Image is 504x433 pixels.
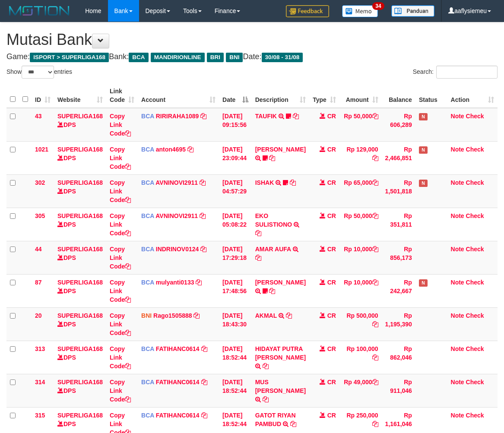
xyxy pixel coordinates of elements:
td: Rp 606,289 [382,108,415,142]
td: Rp 50,000 [339,108,382,142]
span: BCA [141,412,154,419]
td: Rp 129,000 [339,141,382,174]
img: Feedback.jpg [286,5,329,17]
a: AKMAL [255,312,277,319]
span: 44 [35,246,42,253]
span: CR [327,312,336,319]
h4: Game: Bank: Date: [6,53,498,61]
span: BNI [226,53,243,62]
th: ID: activate to sort column ascending [32,83,54,108]
span: ISPORT > SUPERLIGA168 [30,53,109,62]
td: [DATE] 05:08:22 [219,208,252,241]
a: Check [466,379,484,386]
a: FATIHANC0614 [156,412,200,419]
span: BCA [129,53,148,62]
span: MANDIRIONLINE [151,53,205,62]
span: 1021 [35,146,48,153]
span: Has Note [419,279,428,287]
a: Check [466,246,484,253]
span: 34 [372,2,384,10]
span: 43 [35,113,42,120]
a: Copy SILVA SARI S to clipboard [269,288,275,294]
a: Copy Rp 50,000 to clipboard [372,113,378,120]
a: SUPERLIGA168 [57,212,103,219]
td: DPS [54,307,106,341]
a: Copy Rp 250,000 to clipboard [372,420,378,427]
a: Copy HIDAYAT PUTRA SETI to clipboard [263,363,269,370]
a: Copy Link Code [110,379,131,403]
a: Copy AMAR AUFA to clipboard [255,254,261,261]
a: INDRINOV0124 [156,246,199,253]
td: DPS [54,374,106,407]
span: BCA [141,246,154,253]
a: Copy AKMAL to clipboard [286,312,292,319]
th: Description: activate to sort column ascending [252,83,309,108]
th: Link Code: activate to sort column ascending [106,83,138,108]
td: [DATE] 18:52:44 [219,341,252,374]
a: SUPERLIGA168 [57,379,103,386]
a: Copy Rp 65,000 to clipboard [372,179,378,186]
a: Copy Link Code [110,312,131,336]
a: Check [466,212,484,219]
span: BRI [207,53,224,62]
a: Copy Rp 49,000 to clipboard [372,379,378,386]
td: [DATE] 18:43:30 [219,307,252,341]
a: Note [451,212,464,219]
td: DPS [54,174,106,208]
a: SUPERLIGA168 [57,279,103,286]
a: Copy Link Code [110,146,131,170]
span: 20 [35,312,42,319]
select: Showentries [22,66,54,79]
a: Note [451,312,464,319]
a: Copy FATIHANC0614 to clipboard [201,412,207,419]
span: 305 [35,212,45,219]
a: Check [466,179,484,186]
span: Has Note [419,146,428,154]
span: BCA [141,179,154,186]
td: Rp 100,000 [339,341,382,374]
span: BCA [141,345,154,352]
a: EKO SULISTIONO [255,212,292,228]
td: Rp 50,000 [339,208,382,241]
td: DPS [54,274,106,307]
span: 314 [35,379,45,386]
a: [PERSON_NAME] [255,146,306,153]
td: Rp 500,000 [339,307,382,341]
a: Copy Rp 129,000 to clipboard [372,155,378,161]
a: HIDAYAT PUTRA [PERSON_NAME] [255,345,306,361]
img: panduan.png [391,5,434,17]
td: [DATE] 23:09:44 [219,141,252,174]
a: Copy AVNINOVI2911 to clipboard [200,179,206,186]
a: Copy FATIHANC0614 to clipboard [201,345,207,352]
a: Copy Link Code [110,279,131,303]
a: Copy Link Code [110,212,131,237]
a: Check [466,113,484,120]
a: SUPERLIGA168 [57,179,103,186]
a: FATIHANC0614 [156,345,200,352]
a: Copy Rp 100,000 to clipboard [372,354,378,361]
th: Account: activate to sort column ascending [138,83,219,108]
td: Rp 49,000 [339,374,382,407]
a: Copy INDRINOV0124 to clipboard [200,246,206,253]
th: Action: activate to sort column ascending [447,83,498,108]
td: Rp 65,000 [339,174,382,208]
a: SUPERLIGA168 [57,146,103,153]
a: SUPERLIGA168 [57,312,103,319]
a: Note [451,246,464,253]
a: Copy GATOT RIYAN PAMBUD to clipboard [290,420,296,427]
a: Copy Rp 50,000 to clipboard [372,212,378,219]
td: Rp 351,811 [382,208,415,241]
td: DPS [54,341,106,374]
a: Note [451,279,464,286]
span: CR [327,212,336,219]
td: Rp 911,046 [382,374,415,407]
span: 302 [35,179,45,186]
a: AVNINOVI2911 [155,179,198,186]
td: [DATE] 18:52:44 [219,374,252,407]
label: Show entries [6,66,72,79]
a: Copy Rago1505888 to clipboard [193,312,200,319]
a: Check [466,146,484,153]
td: [DATE] 17:29:18 [219,241,252,274]
td: Rp 2,466,851 [382,141,415,174]
a: Note [451,179,464,186]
